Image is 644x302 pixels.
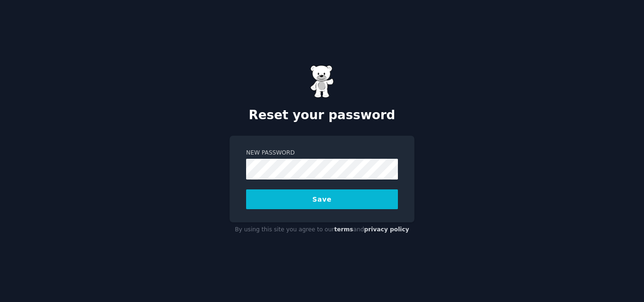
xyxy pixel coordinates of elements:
[246,149,398,157] label: New Password
[246,189,398,209] button: Save
[230,108,414,123] h2: Reset your password
[364,226,409,233] a: privacy policy
[310,65,334,98] img: Gummy Bear
[230,222,414,237] div: By using this site you agree to our and
[334,226,353,233] a: terms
